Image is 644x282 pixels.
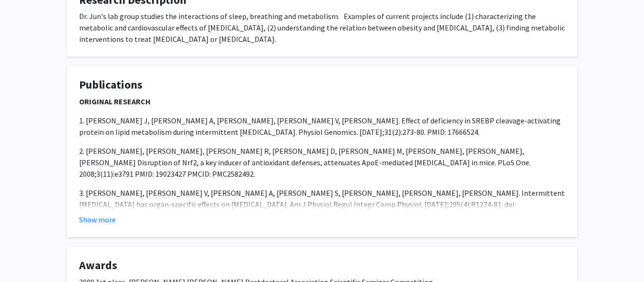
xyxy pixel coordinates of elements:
[79,115,565,138] p: 1. [PERSON_NAME] J, [PERSON_NAME] A, [PERSON_NAME], [PERSON_NAME] V, [PERSON_NAME]. Effect of def...
[79,259,565,272] h4: Awards
[79,187,565,222] p: 3. [PERSON_NAME], [PERSON_NAME] V, [PERSON_NAME] A, [PERSON_NAME] S, [PERSON_NAME], [PERSON_NAME]...
[79,97,151,106] strong: ORIGINAL RESEARCH
[79,145,565,180] p: 2. [PERSON_NAME], [PERSON_NAME], [PERSON_NAME] R, [PERSON_NAME] D, [PERSON_NAME] M, [PERSON_NAME]...
[79,78,565,92] h4: Publications
[79,10,565,45] div: Dr. Jun's lab group studies the interactions of sleep, breathing and metabolism. Examples of curr...
[79,214,116,225] button: Show more
[7,239,41,275] iframe: Chat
